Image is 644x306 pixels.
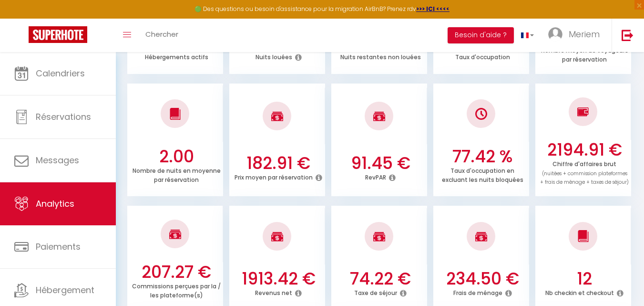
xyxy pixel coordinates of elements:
[438,147,527,167] h3: 77.42 %
[541,19,612,52] a: ... Meriem
[453,287,502,297] p: Frais de ménage
[132,147,221,167] h3: 2.00
[133,165,221,184] p: Nombre de nuits en moyenne par réservation
[540,269,629,289] h3: 12
[545,287,614,297] p: Nb checkin et checkout
[234,269,323,289] h3: 1913.42 €
[36,154,79,166] span: Messages
[256,51,292,61] p: Nuits louées
[336,153,425,173] h3: 91.45 €
[365,171,386,181] p: RevPAR
[541,44,628,63] p: Nombre moyen de voyageurs par réservation
[540,140,629,160] h3: 2194.91 €
[145,29,178,39] span: Chercher
[36,241,81,253] span: Paiements
[234,153,323,173] h3: 182.91 €
[548,27,562,42] img: ...
[475,108,487,120] img: NO IMAGE
[455,51,510,61] p: Taux d'occupation
[540,170,629,186] span: (nuitées + commission plateformes + frais de ménage + taxes de séjour)
[438,269,527,289] h3: 234.50 €
[36,198,74,210] span: Analytics
[29,26,87,43] img: Super Booking
[448,27,514,43] button: Besoin d'aide ?
[577,106,589,117] img: NO IMAGE
[569,28,600,40] span: Meriem
[540,158,629,186] p: Chiffre d'affaires brut
[132,262,221,282] h3: 207.27 €
[132,280,221,299] p: Commissions perçues par la / les plateforme(s)
[36,111,91,123] span: Réservations
[255,287,292,297] p: Revenus net
[622,29,634,41] img: logout
[36,67,85,79] span: Calendriers
[354,287,397,297] p: Taxe de séjour
[235,171,313,181] p: Prix moyen par réservation
[416,5,450,13] a: >>> ICI <<<<
[145,51,208,61] p: Hébergements actifs
[442,165,523,184] p: Taux d'occupation en excluant les nuits bloquées
[340,51,421,61] p: Nuits restantes non louées
[138,19,185,52] a: Chercher
[336,269,425,289] h3: 74.22 €
[36,284,94,296] span: Hébergement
